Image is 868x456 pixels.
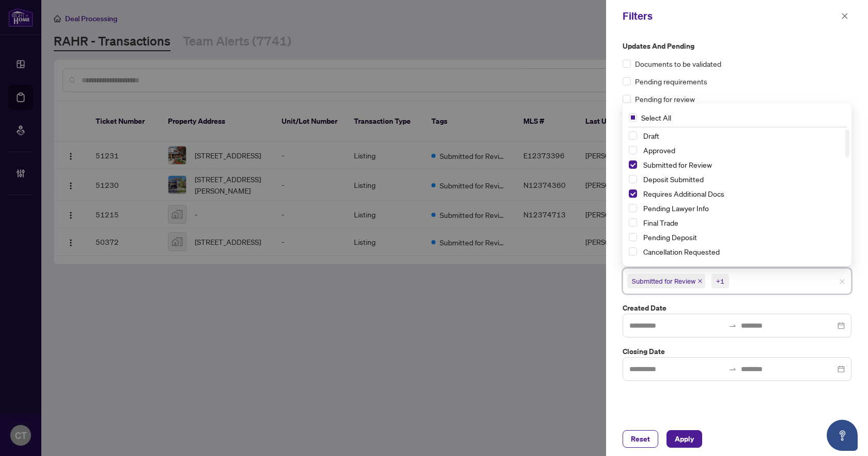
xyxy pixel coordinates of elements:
[639,245,845,258] span: Cancellation Requested
[698,278,703,284] span: close
[729,365,737,373] span: swap-right
[643,131,659,140] span: Draft
[643,189,724,198] span: Requires Additional Docs
[623,430,658,448] button: Reset
[729,321,737,330] span: to
[643,261,681,271] span: With Payroll
[627,274,705,288] span: Submitted for Review
[729,321,737,330] span: swap-right
[629,160,637,169] span: Select Submitted for Review
[639,129,845,142] span: Draft
[639,158,845,171] span: Submitted for Review
[629,204,637,212] span: Select Pending Lawyer Info
[841,12,848,20] span: close
[643,203,709,213] span: Pending Lawyer Info
[639,231,845,243] span: Pending Deposit
[675,431,694,447] span: Apply
[643,160,712,169] span: Submitted for Review
[635,93,695,105] span: Pending for review
[623,346,851,357] label: Closing Date
[639,202,845,214] span: Pending Lawyer Info
[643,247,720,256] span: Cancellation Requested
[827,420,858,451] button: Open asap
[729,365,737,373] span: to
[643,174,704,184] span: Deposit Submitted
[635,58,721,69] span: Documents to be validated
[629,131,637,140] span: Select Draft
[667,430,702,448] button: Apply
[623,8,838,24] div: Filters
[643,232,697,242] span: Pending Deposit
[639,187,845,200] span: Requires Additional Docs
[629,146,637,154] span: Select Approved
[629,189,637,198] span: Select Requires Additional Docs
[639,216,845,229] span: Final Trade
[639,173,845,185] span: Deposit Submitted
[629,233,637,241] span: Select Pending Deposit
[716,276,724,286] div: +1
[632,276,695,286] span: Submitted for Review
[623,302,851,314] label: Created Date
[639,260,845,272] span: With Payroll
[643,218,678,227] span: Final Trade
[643,145,675,155] span: Approved
[629,175,637,183] span: Select Deposit Submitted
[637,112,675,123] span: Select All
[839,278,845,285] span: close
[639,144,845,156] span: Approved
[623,40,851,52] label: Updates and Pending
[629,218,637,227] span: Select Final Trade
[631,431,650,447] span: Reset
[635,76,707,87] span: Pending requirements
[629,247,637,256] span: Select Cancellation Requested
